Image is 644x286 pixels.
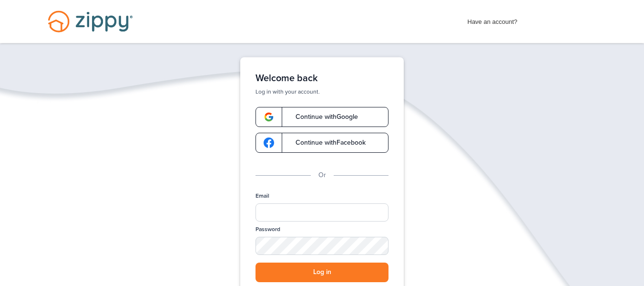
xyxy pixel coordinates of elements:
[256,133,388,153] a: google-logoContinue withFacebook
[318,170,326,180] p: Or
[256,88,388,95] p: Log in with your account.
[264,112,274,122] img: google-logo
[256,192,269,200] label: Email
[286,114,358,120] span: Continue with Google
[264,138,274,148] img: google-logo
[468,12,518,27] span: Have an account?
[256,237,388,255] input: Password
[256,73,388,84] h1: Welcome back
[256,263,388,282] button: Log in
[286,139,366,146] span: Continue with Facebook
[256,203,388,222] input: Email
[256,107,388,127] a: google-logoContinue withGoogle
[256,225,280,233] label: Password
